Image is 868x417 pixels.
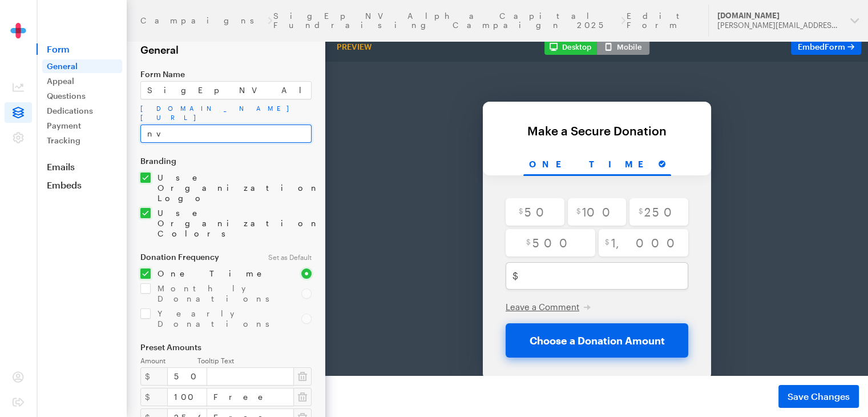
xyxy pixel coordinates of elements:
a: Campaigns [140,16,267,25]
a: Emails [37,161,127,173]
button: Save Changes [778,385,859,408]
div: $ [140,367,168,386]
span: Embed [798,42,845,51]
a: SigEp NV Alpha Capital Fundraising Campaign 2025 [273,11,620,30]
button: Mobile [597,39,649,55]
a: General [42,59,122,73]
span: Leave a Comment [201,240,274,250]
div: Preview [332,42,376,52]
div: [DOMAIN_NAME] [717,11,841,21]
button: Leave a Comment [201,239,286,251]
a: [DOMAIN_NAME][URL] [140,104,312,122]
div: [PERSON_NAME][EMAIL_ADDRESS][PERSON_NAME][DOMAIN_NAME] [717,21,841,30]
label: Tooltip Text [197,356,312,365]
a: Payment [42,119,122,133]
label: Branding [140,157,312,166]
button: Choose a Donation Amount [201,262,383,296]
div: Set as Default [261,252,318,262]
label: Use Organization Colors [151,208,312,239]
span: Form [825,42,845,51]
a: Tracking [42,134,122,147]
label: Amount [140,356,197,365]
h2: General [140,43,312,56]
div: $ [140,388,168,406]
button: [DOMAIN_NAME] [PERSON_NAME][EMAIL_ADDRESS][PERSON_NAME][DOMAIN_NAME] [708,5,868,37]
a: Questions [42,89,122,103]
a: EmbedForm [791,39,861,55]
span: Save Changes [788,390,850,403]
a: Embeds [37,179,127,191]
label: Donation Frequency [140,252,255,262]
span: Form [37,43,127,55]
label: Use Organization Logo [151,173,312,203]
a: Dedications [42,104,122,118]
a: Appeal [42,74,122,88]
label: Form Name [140,70,312,79]
div: Make a Secure Donation [189,62,395,75]
label: Preset Amounts [140,343,312,352]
